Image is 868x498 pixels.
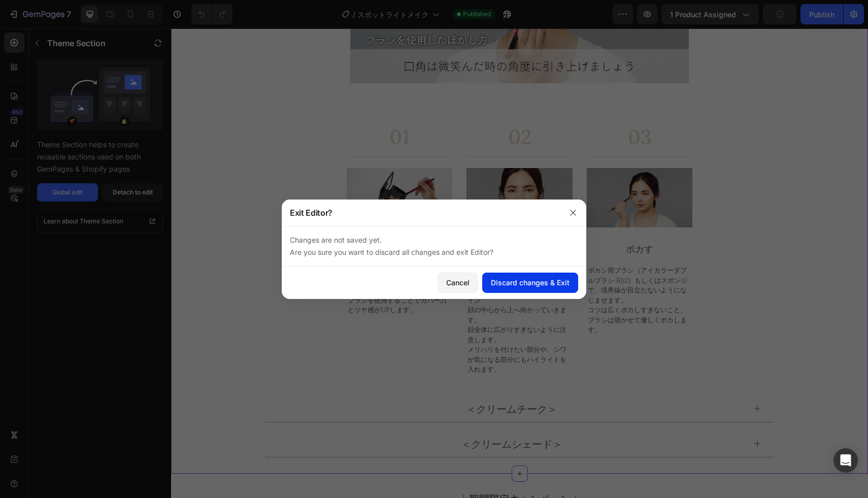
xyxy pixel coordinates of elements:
[177,237,281,267] p: ライン用ブラシ（アイカラーブラシ- K01）にごく少量取り、手の甲で軽く調整します。
[416,140,522,199] img: %E3%83%8F%E3%82%A4%E3%83%A9%E3%82%A4%E3%83%883%E3%80%80%E3%81%BB%E3%82%99%E3%81%8B%E3%81%99%201-m...
[176,95,282,122] h2: 01
[71,462,627,478] p: \ 期間限定キャンペーン /
[296,237,400,247] p: ①眉間から額へ放射状に3本ライン
[295,373,386,388] p: ＜クリームチーク＞
[296,256,400,276] p: ③目頭から目尻に向かって上昇ライン
[177,267,281,286] p: ブラシを使用することでカバー力とツヤ感がUPします。
[417,276,521,306] p: コツは広くボカしすぎないこと。ブラシは寝かせて優しくボカします。
[290,234,578,258] p: Changes are not saved yet. Are you sure you want to discard all changes and exit Editor?
[482,273,578,293] button: Discard changes & Exit
[296,247,400,257] p: ②鼻筋
[177,215,281,224] p: ブラシに少量とる
[296,276,400,296] p: 顔の中心から上へ向かっていきます。
[417,237,521,276] p: ボカシ用ブラシ（アイカラーダブルブラシ-K02）もしくはスポンジで、境界線が目立たないようになじませます。
[416,95,522,122] h2: 03
[296,296,400,316] p: 顔全体に広がりすぎないように注意します。
[290,207,332,219] p: Exit Editor?
[446,277,470,288] div: Cancel
[833,448,858,473] div: Open Intercom Messenger
[296,316,400,346] p: メリハリを付けたい部分や、シワが気になる部分にもハイライトを入れます。
[176,140,282,199] img: %E3%83%8F%E3%82%A4%E3%83%A9%E3%82%A4%E3%83%88%EF%BC%91%E3%80%80%E3%83%95%E3%82%99%E3%83%A9%E3%82%...
[491,277,570,288] div: Discard changes & Exit
[290,408,391,423] p: ＜クリームシェード＞
[295,95,402,122] h2: 02
[296,215,400,224] p: 基本ハイライトゾーン
[417,215,521,224] p: ボカす
[295,140,402,199] img: %E3%83%8F%E3%82%A4%E3%83%A9%E3%82%A4%E3%83%88%EF%BC%92%E3%80%80%E3%80%80%E5%9F%BA%E6%9C%AC%E3%83%...
[438,273,478,293] button: Cancel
